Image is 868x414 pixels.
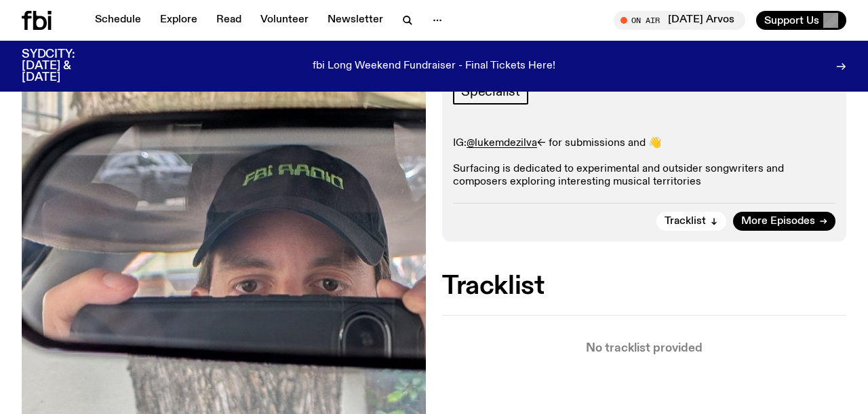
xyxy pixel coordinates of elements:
[152,11,205,30] a: Explore
[764,14,819,26] span: Support Us
[252,11,317,30] a: Volunteer
[665,217,706,227] span: Tracklist
[442,274,846,299] h2: Tracklist
[87,11,149,30] a: Schedule
[614,11,745,30] button: On Air[DATE] Arvos
[22,49,108,83] h3: SYDCITY: [DATE] & [DATE]
[319,11,391,30] a: Newsletter
[313,60,555,73] p: fbi Long Weekend Fundraiser - Final Tickets Here!
[756,11,846,30] button: Support Us
[208,11,250,30] a: Read
[656,212,726,231] button: Tracklist
[733,212,835,231] a: More Episodes
[741,217,815,227] span: More Episodes
[453,137,835,189] p: IG: <- for submissions and 👋 Surfacing is dedicated to experimental and outsider songwriters and ...
[467,138,537,149] a: @lukemdezilva
[442,343,846,354] p: No tracklist provided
